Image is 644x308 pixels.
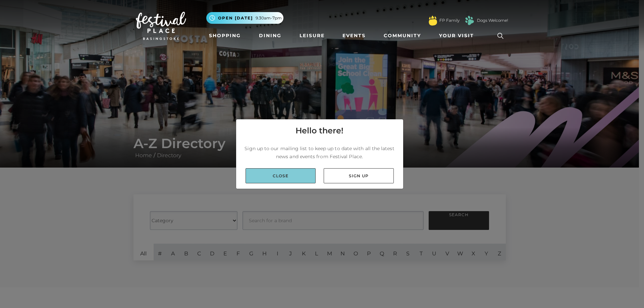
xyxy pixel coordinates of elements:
a: Dogs Welcome! [477,17,508,23]
a: Dining [256,29,284,42]
h4: Hello there! [296,125,343,137]
a: Your Visit [436,29,480,42]
a: FP Family [439,17,460,23]
span: Open [DATE] [218,15,253,21]
a: Community [381,29,424,42]
a: Leisure [297,29,327,42]
a: Close [246,168,316,183]
p: Sign up to our mailing list to keep up to date with all the latest news and events from Festival ... [241,144,398,161]
button: Open [DATE] 9.30am-7pm [206,12,283,24]
img: Festival Place Logo [136,12,186,40]
a: Events [340,29,368,42]
a: Sign up [324,168,394,183]
span: 9.30am-7pm [256,15,282,21]
span: Your Visit [439,32,474,39]
a: Shopping [206,29,244,42]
